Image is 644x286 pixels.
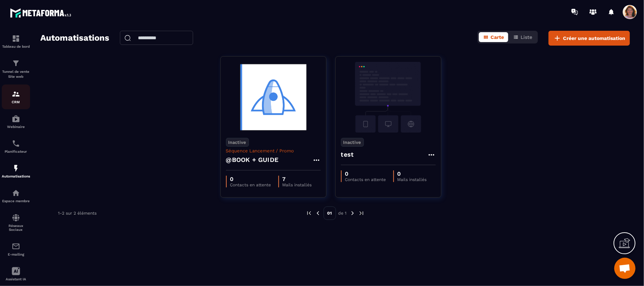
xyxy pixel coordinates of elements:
a: formationformationTableau de bord [2,29,30,54]
h4: test [341,150,354,159]
img: social-network [12,214,20,222]
div: Ouvrir le chat [614,258,636,279]
a: automationsautomationsEspace membre [2,183,30,208]
a: automationsautomationsAutomatisations [2,159,30,183]
span: Créer une automatisation [563,35,625,42]
p: Mails installés [398,177,427,182]
p: Assistant IA [2,277,30,281]
button: Carte [479,32,508,42]
img: automations [12,115,20,123]
h2: Automatisations [40,31,109,46]
img: formation [12,34,20,43]
a: social-networksocial-networkRéseaux Sociaux [2,208,30,237]
a: emailemailE-mailing [2,237,30,262]
a: formationformationTunnel de vente Site web [2,54,30,84]
img: scheduler [12,139,20,148]
p: 0 [398,170,427,177]
p: Planificateur [2,150,30,153]
p: Séquence Lancement / Promo [226,148,321,153]
a: formationformationCRM [2,84,30,109]
p: 0 [230,176,271,182]
p: 0 [345,170,386,177]
h4: @BOOK + GUIDE [226,155,279,165]
img: next [349,210,356,216]
p: Espace membre [2,199,30,203]
p: Inactive [341,138,364,147]
p: 7 [283,176,312,182]
a: automationsautomationsWebinaire [2,109,30,134]
button: Créer une automatisation [549,31,630,46]
img: logo [10,6,74,19]
span: Carte [491,34,504,40]
img: automations [12,189,20,197]
p: Contacts en attente [345,177,386,182]
a: schedulerschedulerPlanificateur [2,134,30,159]
img: formation [12,59,20,68]
img: prev [315,210,321,216]
p: Webinaire [2,125,30,129]
p: Contacts en attente [230,182,271,187]
p: Tunnel de vente Site web [2,69,30,79]
img: formation [12,90,20,98]
p: E-mailing [2,252,30,256]
img: email [12,242,20,251]
p: Tableau de bord [2,45,30,48]
img: automations [12,164,20,173]
span: Liste [521,34,532,40]
p: 01 [324,206,336,220]
p: 1-2 sur 2 éléments [58,211,97,216]
img: automation-background [341,62,436,133]
p: CRM [2,100,30,104]
img: prev [306,210,312,216]
img: next [358,210,365,216]
p: Automatisations [2,174,30,178]
p: Inactive [226,138,249,147]
img: automation-background [226,62,321,133]
button: Liste [509,32,536,42]
p: Mails installés [283,182,312,187]
p: Réseaux Sociaux [2,224,30,232]
p: de 1 [338,210,347,216]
